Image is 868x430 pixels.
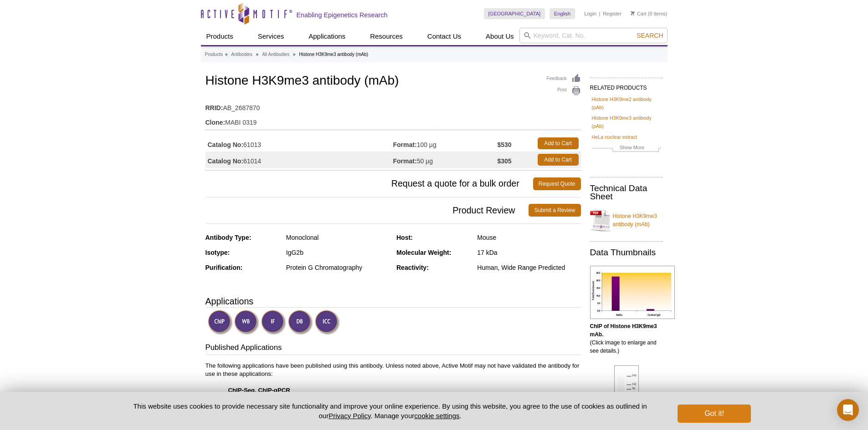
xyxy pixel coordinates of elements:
strong: Host: [396,234,413,241]
a: Services [252,28,290,45]
td: 100 µg [393,135,498,152]
img: Immunofluorescence Validated [261,310,286,335]
a: English [550,8,575,19]
div: IgG2b [286,248,390,257]
a: Products [201,28,239,45]
a: Print [547,86,581,96]
a: All Antibodies [262,51,289,59]
span: Request a quote for a bulk order [205,177,533,190]
div: Mouse [477,233,580,242]
a: Histone H3K9me3 antibody (mAb) [590,207,663,234]
td: 50 µg [393,152,498,168]
input: Keyword, Cat. No. [519,28,668,43]
a: Cart [631,10,647,17]
span: Search [637,32,663,39]
td: 61014 [205,152,393,168]
td: 61013 [205,135,393,152]
td: MABI 0319 [205,113,581,127]
img: Histone H3K9me3 antibody (mAb) tested by ChIP. [590,266,675,319]
a: HeLa nuclear extract [592,133,637,141]
li: | [599,8,601,19]
h2: RELATED PRODUCTS [590,77,663,94]
h2: Data Thumbnails [590,248,663,257]
h2: Enabling Epigenetics Research [297,11,388,19]
h3: Applications [205,294,581,308]
img: Your Cart [631,11,635,15]
a: Register [603,10,621,17]
a: Histone H3K9me3 antibody (pAb) [592,114,661,130]
a: Add to Cart [538,154,579,166]
div: Monoclonal [286,233,390,242]
a: Feedback [547,74,581,84]
p: (Click image to enlarge and see details.) [590,322,663,355]
a: Privacy Policy [329,412,370,420]
img: Immunocytochemistry Validated [315,310,340,335]
button: cookie settings [414,412,459,420]
strong: Catalog No: [208,141,244,149]
button: Got it! [678,405,750,423]
button: Search [634,31,666,40]
a: Products [205,51,223,59]
b: ChIP of Histone H3K9me3 mAb. [590,323,657,338]
img: Western Blot Validated [234,310,259,335]
h1: Histone H3K9me3 antibody (mAb) [205,74,581,89]
a: Show More [592,143,661,154]
strong: Format: [393,141,417,149]
strong: $305 [497,157,511,165]
strong: Reactivity: [396,264,429,271]
li: Histone H3K9me3 antibody (mAb) [299,52,368,57]
h2: Technical Data Sheet [590,184,663,201]
strong: Isotype: [205,249,230,256]
strong: Purification: [205,264,243,271]
a: Applications [303,28,351,45]
a: About Us [480,28,519,45]
img: Dot Blot Validated [288,310,313,335]
li: » [256,52,259,57]
li: » [293,52,296,57]
strong: Catalog No: [208,157,244,165]
a: Login [584,10,596,17]
a: Contact Us [422,28,467,45]
div: Open Intercom Messenger [837,399,859,421]
strong: Clone: [205,118,226,126]
span: Product Review [205,204,529,217]
strong: Antibody Type: [205,234,252,241]
a: Submit a Review [529,204,580,217]
div: Human, Wide Range Predicted [477,263,580,272]
h3: Published Applications [205,342,581,355]
p: This website uses cookies to provide necessary site functionality and improve your online experie... [118,401,663,420]
a: Resources [365,28,408,45]
strong: RRID: [205,104,223,112]
strong: $530 [497,141,511,149]
a: Add to Cart [538,137,579,149]
strong: ChIP-Seq, ChIP-qPCR [228,387,290,394]
strong: Molecular Weight: [396,249,451,256]
img: ChIP Validated [208,310,233,335]
a: Histone H3K9me2 antibody (pAb) [592,95,661,111]
a: [GEOGRAPHIC_DATA] [484,8,545,19]
div: 17 kDa [477,248,580,257]
td: AB_2687870 [205,98,581,113]
li: (0 items) [631,8,668,19]
a: Antibodies [231,51,252,59]
li: » [225,52,228,57]
a: Request Quote [533,177,581,190]
div: Protein G Chromatography [286,263,390,272]
strong: Format: [393,157,417,165]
